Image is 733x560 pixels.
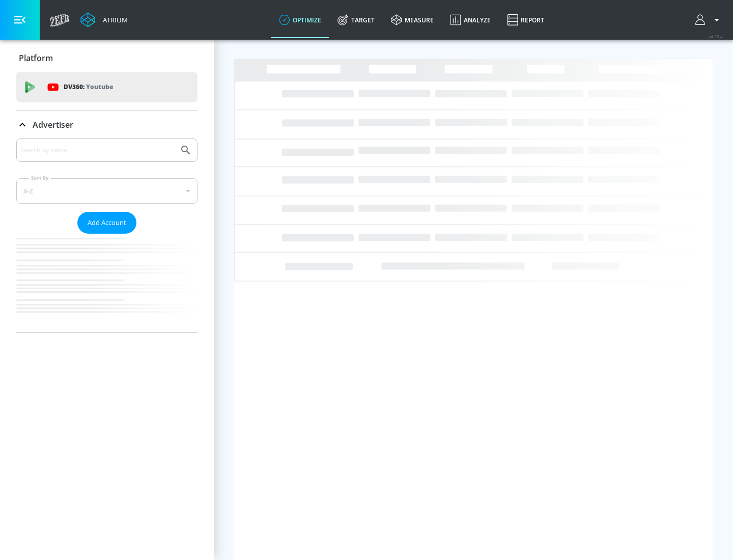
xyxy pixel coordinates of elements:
[16,234,198,332] nav: list of Advertiser
[16,110,198,139] div: Advertiser
[16,72,198,102] div: DV360: Youtube
[88,217,126,229] span: Add Account
[33,119,73,130] p: Advertiser
[64,81,113,93] p: DV360:
[499,2,552,38] a: Report
[29,175,51,181] label: Sort By
[16,178,198,204] div: A-Z
[99,15,128,24] div: Atrium
[20,144,175,157] input: Search by name
[77,212,136,234] button: Add Account
[19,52,53,64] p: Platform
[709,34,723,39] span: v 4.25.4
[329,2,383,38] a: Target
[80,12,128,27] a: Atrium
[442,2,499,38] a: Analyze
[271,2,329,38] a: optimize
[16,44,198,72] div: Platform
[383,2,442,38] a: measure
[86,81,113,92] p: Youtube
[16,138,198,332] div: Advertiser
